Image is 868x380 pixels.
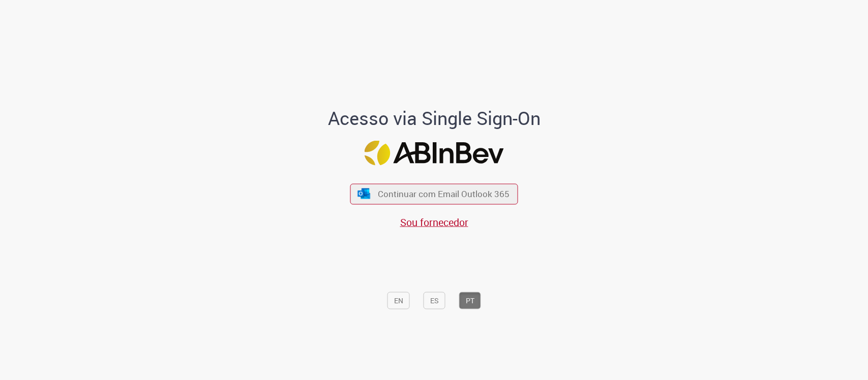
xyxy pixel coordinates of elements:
[350,183,518,204] button: ícone Azure/Microsoft 360 Continuar com Email Outlook 365
[293,108,575,129] h1: Acesso via Single Sign-On
[459,292,481,309] button: PT
[365,140,504,165] img: Logo ABInBev
[387,292,410,309] button: EN
[424,292,445,309] button: ES
[400,215,468,229] a: Sou fornecedor
[356,188,371,199] img: ícone Azure/Microsoft 360
[378,188,510,200] span: Continuar com Email Outlook 365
